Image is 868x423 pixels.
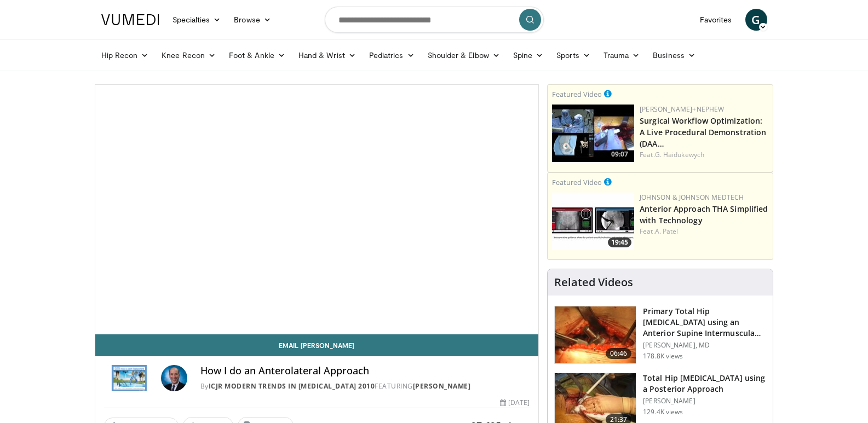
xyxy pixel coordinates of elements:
[421,44,507,66] a: Shoulder & Elbow
[552,193,634,250] img: 06bb1c17-1231-4454-8f12-6191b0b3b81a.150x105_q85_crop-smart_upscale.jpg
[325,7,544,33] input: Search topics, interventions
[640,105,724,114] a: [PERSON_NAME]+Nephew
[552,177,602,187] small: Featured Video
[200,365,530,377] h4: How I do an Anterolateral Approach
[643,408,683,416] p: 129.4K views
[550,44,597,66] a: Sports
[413,381,471,391] a: [PERSON_NAME]
[643,397,766,405] p: [PERSON_NAME]
[554,306,766,364] a: 06:46 Primary Total Hip [MEDICAL_DATA] using an Anterior Supine Intermuscula… [PERSON_NAME], MD 1...
[643,373,766,395] h3: Total Hip [MEDICAL_DATA] using a Posterior Approach
[227,9,278,31] a: Browse
[95,85,539,334] video-js: Video Player
[640,150,768,160] div: Feat.
[655,227,679,236] a: A. Patel
[640,193,744,202] a: Johnson & Johnson MedTech
[161,365,187,391] img: Avatar
[597,44,647,66] a: Trauma
[643,352,683,361] p: 178.8K views
[646,44,702,66] a: Business
[507,44,550,66] a: Spine
[95,44,156,66] a: Hip Recon
[200,381,530,391] div: By FEATURING
[693,9,739,31] a: Favorites
[104,365,157,391] img: ICJR Modern Trends in Joint Replacement 2010
[552,193,634,250] a: 19:45
[655,150,704,159] a: G. Haidukewych
[500,398,530,408] div: [DATE]
[640,115,766,149] a: Surgical Workflow Optimization: A Live Procedural Demonstration (DAA…
[555,306,636,363] img: 263423_3.png.150x105_q85_crop-smart_upscale.jpg
[292,44,363,66] a: Hand & Wrist
[95,334,539,356] a: Email [PERSON_NAME]
[643,306,766,339] h3: Primary Total Hip [MEDICAL_DATA] using an Anterior Supine Intermuscula…
[608,149,631,159] span: 09:07
[552,105,634,162] img: bcfc90b5-8c69-4b20-afee-af4c0acaf118.150x105_q85_crop-smart_upscale.jpg
[101,14,159,25] img: VuMedi Logo
[640,227,768,236] div: Feat.
[363,44,421,66] a: Pediatrics
[554,276,633,289] h4: Related Videos
[209,381,375,391] a: ICJR Modern Trends in [MEDICAL_DATA] 2010
[166,9,228,31] a: Specialties
[745,9,767,31] a: G
[552,89,602,99] small: Featured Video
[640,204,768,225] a: Anterior Approach THA Simplified with Technology
[606,348,632,359] span: 06:46
[643,341,766,350] p: [PERSON_NAME], MD
[552,105,634,162] a: 09:07
[155,44,222,66] a: Knee Recon
[222,44,292,66] a: Foot & Ankle
[608,237,631,247] span: 19:45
